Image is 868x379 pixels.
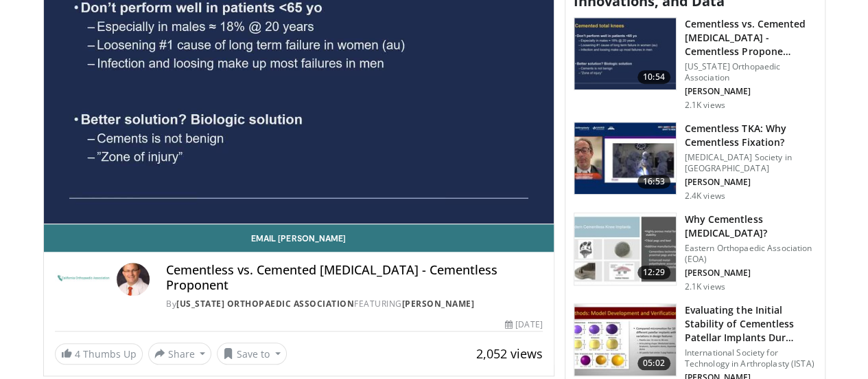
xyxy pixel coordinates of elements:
[637,70,670,84] span: 10:54
[217,343,287,365] button: Save to
[574,304,676,376] img: 863e8434-7c90-4d48-8683-d2f7a663c31a.150x105_q85_crop-smart_upscale.jpg
[685,347,817,369] p: International Society for Technology in Arthroplasty (ISTA)
[685,61,817,83] p: [US_STATE] Orthopaedic Association
[574,17,817,111] a: 10:54 Cementless vs. Cemented [MEDICAL_DATA] - Cementless Propone… [US_STATE] Orthopaedic Associa...
[637,175,670,188] span: 16:53
[574,213,817,292] a: 12:29 Why Cementless [MEDICAL_DATA]? Eastern Orthopaedic Association (EOA) [PERSON_NAME] 2.1K views
[685,303,817,345] h3: Evaluating the Initial Stability of Cementless Patellar Implants Dur…
[44,224,554,252] a: Email [PERSON_NAME]
[505,318,542,331] div: [DATE]
[685,17,817,58] h3: Cementless vs. Cemented [MEDICAL_DATA] - Cementless Propone…
[75,347,80,360] span: 4
[685,100,725,111] p: 2.1K views
[55,263,112,296] img: California Orthopaedic Association
[574,18,676,89] img: cb250948-7c8f-40d9-bd1d-3ac2a567d783.150x105_q85_crop-smart_upscale.jpg
[574,122,817,202] a: 16:53 Cementless TKA: Why Cementless Fixation? [MEDICAL_DATA] Society in [GEOGRAPHIC_DATA] [PERSO...
[176,298,354,310] a: [US_STATE] Orthopaedic Association
[574,213,676,285] img: ba8ed10b-861a-4a18-a935-a4a9d916e1cc.150x105_q85_crop-smart_upscale.jpg
[402,298,475,310] a: [PERSON_NAME]
[685,191,725,202] p: 2.4K views
[637,266,670,279] span: 12:29
[574,122,676,194] img: c78459a6-9ec9-4998-9405-5bb7129158a5.150x105_q85_crop-smart_upscale.jpg
[166,263,542,292] h4: Cementless vs. Cemented [MEDICAL_DATA] - Cementless Proponent
[117,263,150,296] img: Avatar
[148,343,212,365] button: Share
[685,177,817,188] p: [PERSON_NAME]
[55,343,143,365] a: 4 Thumbs Up
[685,213,817,240] h3: Why Cementless [MEDICAL_DATA]?
[685,86,817,97] p: [PERSON_NAME]
[637,356,670,370] span: 05:02
[685,152,817,174] p: [MEDICAL_DATA] Society in [GEOGRAPHIC_DATA]
[685,122,817,149] h3: Cementless TKA: Why Cementless Fixation?
[685,268,817,279] p: [PERSON_NAME]
[685,243,817,265] p: Eastern Orthopaedic Association (EOA)
[476,345,543,362] span: 2,052 views
[166,298,542,310] div: By FEATURING
[685,281,725,292] p: 2.1K views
